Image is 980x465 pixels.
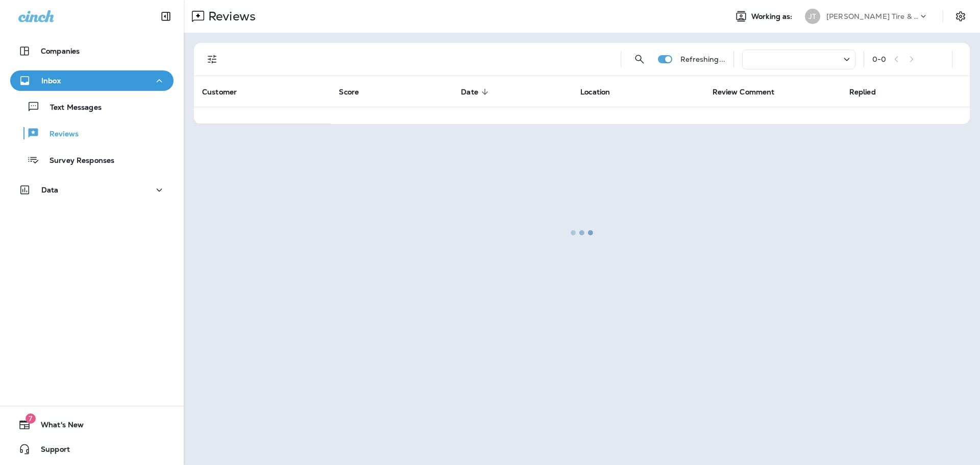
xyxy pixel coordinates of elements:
[39,130,79,139] p: Reviews
[10,123,174,144] button: Reviews
[10,180,174,200] button: Data
[41,47,80,55] p: Companies
[40,103,102,113] p: Text Messages
[41,77,61,85] p: Inbox
[10,70,174,91] button: Inbox
[10,149,174,170] button: Survey Responses
[31,445,70,457] span: Support
[10,96,174,117] button: Text Messages
[39,156,114,166] p: Survey Responses
[10,414,174,435] button: 7What's New
[10,41,174,61] button: Companies
[31,421,84,433] span: What's New
[152,6,180,27] button: Collapse Sidebar
[41,186,59,194] p: Data
[10,439,174,459] button: Support
[26,413,36,424] span: 7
